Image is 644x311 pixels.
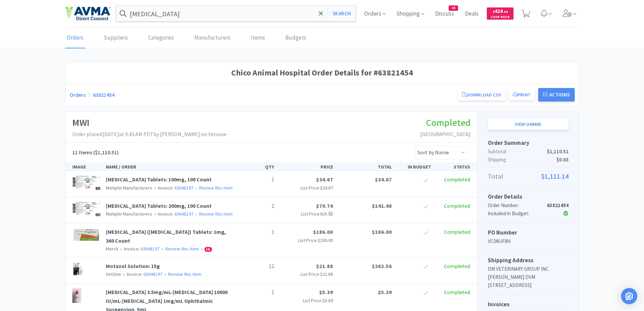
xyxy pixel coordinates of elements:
a: Orders [70,91,86,98]
a: View onMWI [488,118,569,130]
span: $34.67 [375,176,392,183]
a: Review this item [168,271,201,277]
span: • [194,185,198,191]
p: VC0MJF8H [488,237,569,245]
span: • [200,246,204,252]
span: Invoice: [121,271,162,277]
a: Review this item [199,185,233,191]
p: List Price: [280,237,333,244]
a: Review this item [199,211,233,217]
a: Manufacturers [193,28,232,48]
p: 1 [240,228,274,237]
a: 63648197 [143,271,162,277]
p: 1 [240,175,274,184]
p: List Price: [280,184,333,192]
a: Deals [462,11,481,17]
a: 63821454 [93,91,115,98]
a: [MEDICAL_DATA] Tablets: 200mg, 100 Count [106,202,212,209]
span: Completed [444,263,470,269]
a: 63648197 [141,246,160,252]
p: List Price: [280,297,333,304]
div: PRICE [277,163,336,171]
h1: Chico Animal Hospital Order Details for #63821454 [70,66,575,79]
img: 6beece4cbcaf4ccb9b430db182db10c2_205451.png [72,228,101,243]
span: • [119,246,123,252]
img: 6e75cf7540c741eb9de2fa256d64bb7b_220425.png [72,202,101,217]
span: $141.48 [372,202,392,209]
span: $1,111.14 [541,171,569,182]
h5: Order Details [488,192,569,201]
h5: ($1,110.51) [72,148,119,157]
img: 99589f326586434ca9d8e19cf829dbb4_816932.png [72,288,81,303]
a: [MEDICAL_DATA] ([MEDICAL_DATA]) Tablets: 1mg, 360 Count [106,228,226,244]
div: Open Intercom Messenger [621,288,637,304]
span: VetOne [106,271,121,277]
div: QTY [238,163,277,171]
a: 63648197 [174,211,193,217]
a: Categories [146,28,176,48]
img: 778284ff023a4075b49f3603f627d4dd_6672.jpeg [72,262,84,277]
span: • [163,271,167,277]
span: Invoice: [152,185,193,191]
span: $34.67 [320,185,333,191]
span: $21.88 [316,263,333,269]
span: Completed [444,228,470,235]
h5: Invoices [488,300,569,309]
a: Discuss44 [432,11,457,17]
div: IN BUDGET [395,163,434,171]
a: Download CSV [458,89,505,101]
a: Budgets [284,28,308,48]
span: 44 [449,6,458,10]
span: $186.00 [318,237,333,243]
span: $1,110.51 [547,148,569,156]
span: • [122,271,126,277]
a: Items [249,28,267,48]
p: List Price: [280,270,333,278]
p: DM VETERINARY GROUP INC [PERSON_NAME] DVM [STREET_ADDRESS] [488,265,569,289]
p: Subtotal [488,148,569,156]
a: Motazol Solution: 15g [106,263,160,269]
span: CB [205,247,212,251]
p: [GEOGRAPHIC_DATA] [420,130,471,139]
h5: Order Summary [488,138,569,148]
span: Completed [444,176,470,183]
button: Print [509,89,535,101]
span: Completed [444,202,470,209]
p: Total [488,171,569,182]
h1: MWI [72,115,226,130]
p: 1 [240,288,274,297]
a: Suppliers [102,28,129,48]
span: Cash Back [491,15,509,20]
a: Review this item [165,246,199,252]
h5: PO Number [488,228,569,237]
span: $0.63 [556,156,569,164]
span: Merck [106,246,118,252]
input: Search by item, sku, manufacturer, ingredient, size... [116,6,356,21]
span: $34.67 [316,176,333,183]
span: . 34 [503,9,508,14]
span: Completed [444,289,470,295]
span: Multiple Manufacturers [106,211,152,217]
span: Invoice: [152,211,193,217]
span: $186.00 [313,228,333,235]
button: Actions [538,88,575,102]
span: • [153,211,157,217]
span: $5.89 [323,297,333,304]
a: 63648197 [174,185,193,191]
span: • [194,211,198,217]
a: Orders [65,28,85,48]
p: 12 [240,262,274,271]
span: Completed [426,116,471,129]
p: Shipping [488,156,569,164]
span: $5.39 [319,289,333,295]
button: Search [328,6,356,21]
div: NAME / ORDER [103,163,238,171]
img: e4e33dab9f054f5782a47901c742baa9_102.png [65,6,111,21]
span: $5.39 [378,289,392,295]
span: Multiple Manufacturers [106,185,152,191]
span: $262.56 [372,263,392,269]
div: IMAGE [70,163,103,171]
div: STATUS [434,163,473,171]
span: $70.74 [316,202,333,209]
a: [MEDICAL_DATA] Tablets: 100mg, 100 Count [106,176,212,183]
